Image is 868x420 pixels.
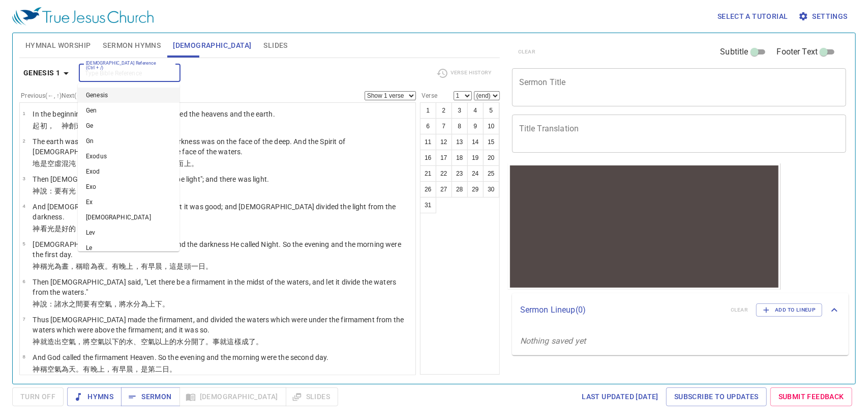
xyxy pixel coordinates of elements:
[33,315,412,335] p: Thus [DEMOGRAPHIC_DATA] made the firmament, and divided the waters which were under the firmament...
[47,187,119,195] wh559: ：要有
[105,365,177,373] wh6153: ，有早晨
[578,387,663,406] a: Last updated [DATE]
[33,186,269,196] p: 神
[76,225,140,233] wh2896: ，就把光
[119,338,263,346] wh8478: 的水
[33,136,412,157] p: The earth was without form, and void; and darkness was on the face of the deep. And the Spirit of...
[69,300,169,308] wh4325: 之間
[452,102,468,119] button: 3
[169,338,263,346] wh5921: 的水
[22,176,25,181] span: 3
[25,39,91,52] span: Hymnal Worship
[33,337,412,347] p: 神
[420,118,436,134] button: 6
[452,181,468,198] button: 28
[78,88,179,103] li: Genesis
[47,122,105,130] wh7225: ， 神
[800,10,848,23] span: Settings
[33,121,275,131] p: 起初
[40,225,141,233] wh430: 看
[191,159,198,167] wh5921: 。
[582,390,659,403] span: Last updated [DATE]
[173,39,251,52] span: [DEMOGRAPHIC_DATA]
[134,365,177,373] wh1242: ，是第二
[467,102,484,119] button: 4
[483,181,499,198] button: 30
[22,278,25,284] span: 6
[105,338,263,346] wh7549: 以下
[40,338,263,346] wh430: 就造出
[78,179,179,194] li: Exo
[512,293,849,327] div: Sermon Lineup(0)clearAdd to Lineup
[82,67,161,79] input: Type Bible Reference
[19,64,77,82] button: Genesis 1
[134,300,170,308] wh4325: 分
[666,387,767,406] a: Subscribe to Updates
[22,241,25,246] span: 5
[721,46,749,58] span: Subtitle
[717,10,788,23] span: Select a tutorial
[78,118,179,133] li: Ge
[483,102,499,119] button: 5
[33,364,328,374] p: 神
[47,365,177,373] wh7121: 空氣
[78,133,179,149] li: Gn
[33,223,412,234] p: 神
[23,67,61,79] b: Genesis 1
[62,159,198,167] wh8414: 混沌
[22,203,25,209] span: 4
[33,299,412,309] p: 神
[91,262,213,270] wh2822: 為夜
[134,338,263,346] wh4325: 、空氣
[141,300,170,308] wh914: 為上下。
[467,118,484,134] button: 9
[483,134,499,150] button: 15
[105,262,213,270] wh3915: 。有晚上
[420,102,436,119] button: 1
[22,354,25,359] span: 8
[21,93,91,99] label: Previous (←, ↑) Next (→, ↓)
[33,174,269,184] p: Then [DEMOGRAPHIC_DATA] said, "Let there be light"; and there was light.
[69,262,213,270] wh3117: ，稱
[763,305,816,315] span: Add to Lineup
[76,159,198,167] wh922: ，淵
[520,304,723,316] p: Sermon Lineup ( 0 )
[420,93,437,99] label: Verse
[121,387,179,406] button: Sermon
[83,262,213,270] wh7121: 暗
[47,262,213,270] wh7121: 光
[40,300,170,308] wh430: 說
[22,110,25,116] span: 1
[483,150,499,166] button: 20
[62,338,263,346] wh6213: 空氣
[436,181,452,198] button: 27
[78,210,179,225] li: [DEMOGRAPHIC_DATA]
[129,390,171,403] span: Sermon
[33,109,275,119] p: In the beginning [DEMOGRAPHIC_DATA] created the heavens and the earth.
[436,150,452,166] button: 17
[54,225,141,233] wh216: 是好的
[33,352,328,362] p: And God called the firmament Heaven. So the evening and the morning were the second day.
[467,150,484,166] button: 19
[103,39,161,52] span: Sermon Hymns
[155,338,263,346] wh7549: 以上
[33,277,412,297] p: Then [DEMOGRAPHIC_DATA] said, "Let there be a firmament in the midst of the waters, and let it di...
[54,262,213,270] wh216: 為晝
[205,338,263,346] wh914: 。事就這樣成了
[78,164,179,179] li: Exod
[76,338,263,346] wh7549: ，將空氣
[777,46,818,58] span: Footer Text
[22,138,25,144] span: 2
[62,365,176,373] wh7549: 為天
[796,7,852,26] button: Settings
[40,187,119,195] wh430: 說
[756,303,822,317] button: Add to Lineup
[779,390,844,403] span: Submit Feedback
[420,165,436,182] button: 21
[78,149,179,164] li: Exodus
[47,159,198,167] wh1961: 空虛
[452,150,468,166] button: 18
[184,159,198,167] wh6440: 上
[69,122,105,130] wh430: 創造
[47,225,141,233] wh7220: 光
